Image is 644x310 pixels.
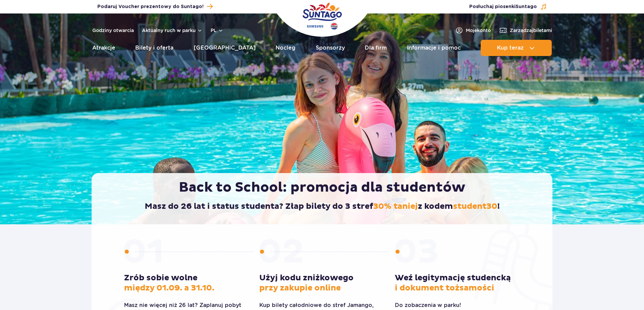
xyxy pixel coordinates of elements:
button: Aktualny ruch w parku [142,28,202,33]
span: Moje konto [466,27,491,34]
span: Zarządzaj biletami [510,27,552,34]
span: między 01.09. a 31.10. [124,283,214,293]
h3: Użyj kodu zniżkowego [259,273,384,293]
a: Dla firm [365,40,387,56]
a: Godziny otwarcia [92,27,134,34]
span: Suntago [516,4,537,9]
button: Posłuchaj piosenkiSuntago [469,3,547,10]
a: Mojekonto [455,26,491,34]
h3: Weź legitymację studencką [395,273,520,293]
span: student30 [453,201,497,212]
span: Podaruj Voucher prezentowy do Suntago! [97,3,204,10]
a: Nocleg [276,40,295,56]
h1: Back to School: promocja dla studentów [106,179,538,196]
a: Bilety i oferta [135,40,173,56]
span: Kup teraz [497,45,524,51]
h2: Masz do 26 lat i status studenta? Złap bilety do 3 stref z kodem ! [106,201,538,212]
span: Posłuchaj piosenki [469,3,537,10]
p: Do zobaczenia w parku! [395,301,520,309]
a: [GEOGRAPHIC_DATA] [194,40,256,56]
a: Informacje i pomoc [407,40,461,56]
span: i dokument tożsamości [395,283,494,293]
a: Zarządzajbiletami [499,26,552,34]
button: pl [211,27,223,34]
span: przy zakupie online [259,283,341,293]
h3: Zrób sobie wolne [124,273,249,293]
a: Atrakcje [92,40,115,56]
a: Sponsorzy [316,40,345,56]
button: Kup teraz [481,40,552,56]
span: 30% taniej [373,201,418,212]
a: Podaruj Voucher prezentowy do Suntago! [97,2,213,11]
